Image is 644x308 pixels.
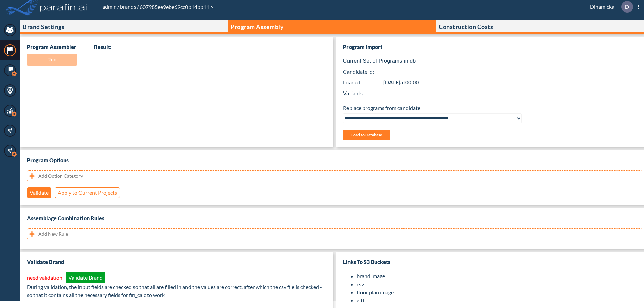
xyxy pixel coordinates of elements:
[119,3,139,11] li: /
[343,130,390,140] button: Load to Database
[102,3,119,11] li: /
[625,4,629,10] p: D
[343,89,643,97] p: Variants:
[27,215,642,222] h3: Assemblage Combination Rules
[580,1,639,13] div: Dinamicka
[343,259,643,265] h3: Links to S3 Buckets
[27,157,642,164] h3: Program Options
[400,79,405,85] span: at
[27,274,62,281] span: need validation
[343,44,643,50] h3: Program Import
[23,23,64,30] p: Brand Settings
[357,297,364,303] a: gltf
[228,20,436,34] button: Program Assembly
[94,44,111,50] p: Result:
[27,228,642,239] button: Add New Rule
[38,172,83,179] p: Add Option Category
[343,68,643,76] span: Candidate id:
[139,4,214,10] span: 607985ee9ebe69cc0b14bb11 >
[343,57,643,65] p: Current Set of Programs in db
[38,230,68,237] p: Add New Rule
[66,272,105,283] button: Validate Brand
[343,78,383,86] span: Loaded:
[20,20,228,34] button: Brand Settings
[357,281,364,287] a: csv
[102,3,117,10] a: admin
[383,79,400,85] span: [DATE]
[343,104,643,112] p: Replace programs from candidate:
[27,283,326,299] p: During validation, the input fields are checked so that all are filled in and the values are corr...
[27,170,642,181] button: Add Option Category
[55,187,120,198] button: Apply to Current Projects
[439,23,493,30] p: Construction Costs
[27,44,77,50] p: Program Assembler
[231,23,284,30] p: Program Assembly
[27,259,326,265] h3: Validate Brand
[357,289,394,295] a: floor plan image
[405,79,419,85] span: 00:00
[119,3,137,10] a: brands
[357,273,385,279] a: brand image
[27,187,51,198] button: Validate
[436,20,644,34] button: Construction Costs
